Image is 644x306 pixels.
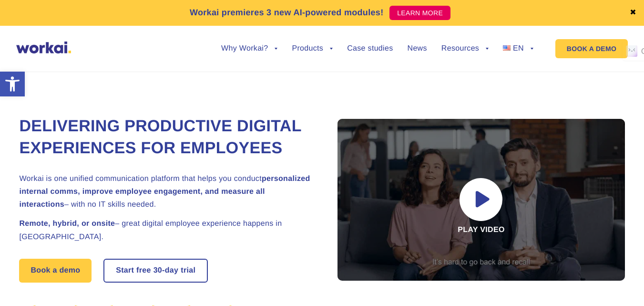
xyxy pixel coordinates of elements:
i: 30-day [153,267,179,274]
a: Case studies [347,45,393,53]
a: ✖ [630,9,636,17]
a: BOOK A DEMO [555,39,628,58]
a: Why Workai? [221,45,277,53]
a: LEARN MORE [389,6,450,20]
p: Workai premieres 3 new AI-powered modules! [190,6,384,19]
div: Play video [337,119,624,281]
a: Products [292,45,333,53]
h2: – great digital employee experience happens in [GEOGRAPHIC_DATA]. [19,217,315,243]
a: News [408,45,427,53]
strong: Remote, hybrid, or onsite [19,220,115,228]
span: EN [513,44,524,53]
strong: personalized internal comms, improve employee engagement, and measure all interactions [19,175,310,209]
h1: Delivering Productive Digital Experiences for Employees [19,116,315,159]
h2: Workai is one unified communication platform that helps you conduct – with no IT skills needed. [19,172,315,211]
a: Start free30-daytrial [104,260,207,282]
a: Book a demo [19,259,92,283]
a: Resources [441,45,489,53]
